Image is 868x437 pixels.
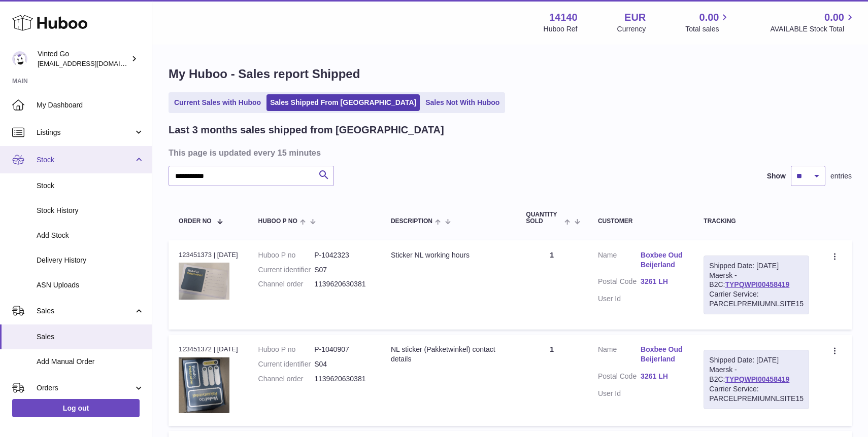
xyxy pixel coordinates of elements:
[830,171,852,181] span: entries
[314,359,371,369] dd: S04
[699,11,719,24] span: 0.00
[624,11,646,24] strong: EUR
[641,372,683,381] a: 3261 LH
[179,357,229,414] img: 141401745304436.jpeg
[37,256,144,265] span: Delivery History
[598,218,683,225] div: Customer
[258,218,297,225] span: Huboo P no
[598,277,641,289] dt: Postal Code
[314,279,371,289] dd: 1139620630381
[598,345,641,367] dt: Name
[37,206,144,215] span: Stock History
[391,345,506,364] div: NL sticker (Pakketwinkel) contact details
[38,59,149,67] span: [EMAIL_ADDRESS][DOMAIN_NAME]
[169,66,852,82] h1: My Huboo - Sales report Shipped
[704,218,809,225] div: Tracking
[725,280,789,288] a: TYPQWPI00458419
[314,345,371,354] dd: P-1040907
[37,128,133,137] span: Listings
[598,294,641,304] dt: User Id
[549,11,578,24] strong: 14140
[770,11,856,34] a: 0.00 AVAILABLE Stock Total
[598,250,641,272] dt: Name
[37,155,133,165] span: Stock
[37,231,144,240] span: Add Stock
[12,51,27,66] img: giedre.bartusyte@vinted.com
[37,181,144,191] span: Stock
[709,384,804,404] div: Carrier Service: PARCELPREMIUMNLSITE15
[641,277,683,286] a: 3261 LH
[258,359,315,369] dt: Current identifier
[258,374,315,384] dt: Channel order
[314,374,371,384] dd: 1139620630381
[314,265,371,275] dd: S07
[314,250,371,260] dd: P-1042323
[179,345,238,354] div: 123451372 | [DATE]
[258,279,315,289] dt: Channel order
[37,357,144,367] span: Add Manual Order
[37,280,144,290] span: ASN Uploads
[725,375,789,383] a: TYPQWPI00458419
[617,24,646,34] div: Currency
[169,123,444,137] h2: Last 3 months sales shipped from [GEOGRAPHIC_DATA]
[526,211,561,225] span: Quantity Sold
[641,250,683,270] a: Boxbee Oud Beijerland
[12,399,140,417] a: Log out
[179,263,229,300] img: 1745304728.jpeg
[641,345,683,364] a: Boxbee Oud Beijerland
[709,355,804,365] div: Shipped Date: [DATE]
[704,256,809,314] div: Maersk - B2C:
[38,49,129,68] div: Vinted Go
[169,147,849,158] h3: This page is updated every 15 minutes
[685,24,730,34] span: Total sales
[704,350,809,409] div: Maersk - B2C:
[709,261,804,271] div: Shipped Date: [DATE]
[516,240,588,330] td: 1
[824,11,844,24] span: 0.00
[598,389,641,398] dt: User Id
[770,24,856,34] span: AVAILABLE Stock Total
[516,335,588,426] td: 1
[709,289,804,309] div: Carrier Service: PARCELPREMIUMNLSITE15
[767,171,786,181] label: Show
[258,250,315,260] dt: Huboo P no
[37,332,144,342] span: Sales
[598,372,641,384] dt: Postal Code
[179,250,238,260] div: 123451373 | [DATE]
[171,94,264,111] a: Current Sales with Huboo
[37,383,133,393] span: Orders
[258,265,315,275] dt: Current identifier
[266,94,420,111] a: Sales Shipped From [GEOGRAPHIC_DATA]
[37,306,133,316] span: Sales
[685,11,730,34] a: 0.00 Total sales
[37,100,144,110] span: My Dashboard
[391,218,432,225] span: Description
[391,250,506,260] div: Sticker NL working hours
[179,218,212,225] span: Order No
[544,24,578,34] div: Huboo Ref
[422,94,503,111] a: Sales Not With Huboo
[258,345,315,354] dt: Huboo P no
